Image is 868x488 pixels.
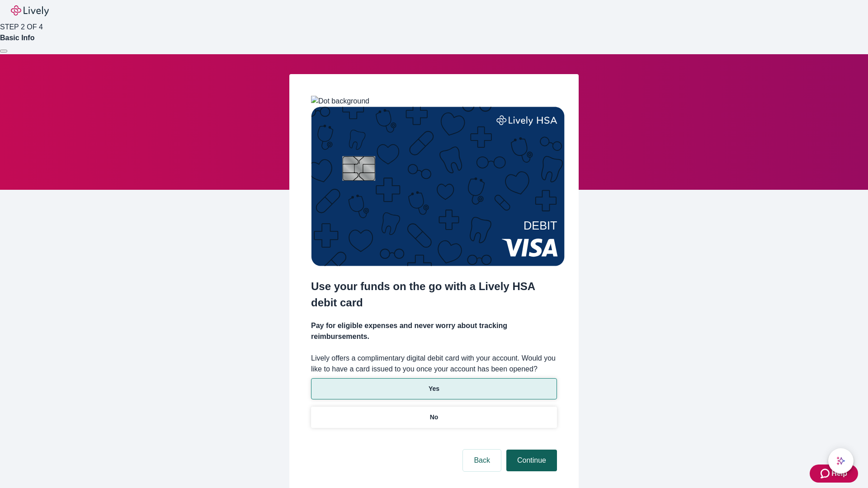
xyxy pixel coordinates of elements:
button: No [311,407,557,428]
button: Zendesk support iconHelp [810,465,858,483]
svg: Zendesk support icon [821,468,831,479]
button: chat [828,448,854,474]
img: Debit card [311,107,565,266]
h4: Pay for eligible expenses and never worry about tracking reimbursements. [311,320,557,342]
span: Help [831,468,847,479]
svg: Lively AI Assistant [836,456,845,465]
button: Yes [311,378,557,399]
img: Lively [11,5,49,16]
p: Yes [429,384,439,394]
button: Continue [506,450,557,471]
button: Back [463,450,501,471]
img: Dot background [311,96,369,107]
label: Lively offers a complimentary digital debit card with your account. Would you like to have a card... [311,353,557,375]
p: No [430,413,439,422]
h2: Use your funds on the go with a Lively HSA debit card [311,278,557,311]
